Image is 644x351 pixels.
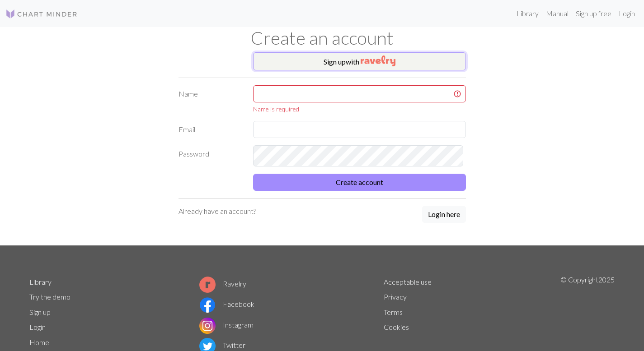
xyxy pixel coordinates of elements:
[384,323,409,331] a: Cookies
[422,206,466,224] a: Login here
[29,323,46,331] a: Login
[173,145,248,166] label: Password
[384,292,407,301] a: Privacy
[199,297,216,313] img: Facebook logo
[29,338,49,346] a: Home
[29,277,52,286] a: Library
[513,5,542,23] a: Library
[361,55,395,66] img: Ravelry
[173,121,248,138] label: Email
[422,206,466,223] button: Login here
[29,308,51,316] a: Sign up
[199,318,216,334] img: Instagram logo
[199,279,246,288] a: Ravelry
[173,85,248,114] label: Name
[24,27,620,49] h1: Create an account
[5,9,78,19] img: Logo
[199,341,245,349] a: Twitter
[179,206,256,217] p: Already have an account?
[199,320,254,329] a: Instagram
[572,5,615,23] a: Sign up free
[253,174,466,191] button: Create account
[199,277,216,293] img: Ravelry logo
[253,104,466,114] div: Name is required
[253,52,466,70] button: Sign upwith
[199,300,254,308] a: Facebook
[542,5,572,23] a: Manual
[384,308,403,316] a: Terms
[384,277,432,286] a: Acceptable use
[615,5,639,23] a: Login
[29,292,71,301] a: Try the demo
